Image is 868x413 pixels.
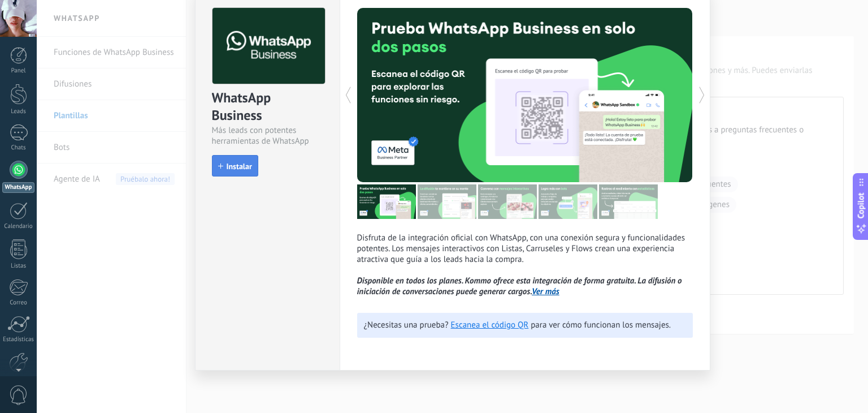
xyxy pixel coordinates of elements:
[418,184,476,219] img: tour_image_cc27419dad425b0ae96c2716632553fa.png
[2,263,35,270] div: Listas
[599,184,658,219] img: tour_image_cc377002d0016b7ebaeb4dbe65cb2175.png
[357,184,416,219] img: tour_image_7a4924cebc22ed9e3259523e50fe4fd6.png
[2,299,35,307] div: Correo
[451,320,529,330] a: Escanea el código QR
[856,193,867,219] span: Copilot
[2,67,35,75] div: Panel
[2,223,35,230] div: Calendario
[357,233,693,297] p: Disfruta de la integración oficial con WhatsApp, con una conexión segura y funcionalidades potent...
[539,184,597,219] img: tour_image_62c9952fc9cf984da8d1d2aa2c453724.png
[212,89,323,125] div: WhatsApp Business
[532,286,559,297] a: Ver más
[2,108,35,115] div: Leads
[212,155,258,177] button: Instalar
[2,144,35,152] div: Chats
[531,320,671,330] span: para ver cómo funcionan los mensajes.
[478,184,537,219] img: tour_image_1009fe39f4f058b759f0df5a2b7f6f06.png
[212,125,323,147] div: Más leads con potentes herramientas de WhatsApp
[227,162,252,170] span: Instalar
[2,182,34,193] div: WhatsApp
[357,276,682,297] i: Disponible en todos los planes. Kommo ofrece esta integración de forma gratuita. La difusión o in...
[2,336,35,343] div: Estadísticas
[364,320,449,330] span: ¿Necesitas una prueba?
[212,8,325,84] img: logo_main.png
